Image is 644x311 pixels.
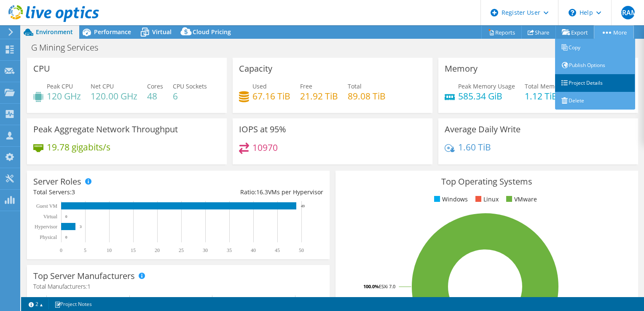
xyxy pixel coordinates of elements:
li: VMware [504,195,537,204]
text: 0 [60,247,62,253]
h3: Peak Aggregate Network Throughput [33,125,178,134]
h4: 21.92 TiB [300,91,338,101]
span: Used [252,82,267,90]
h4: 48 [147,91,163,101]
span: Free [300,82,312,90]
span: 1 [87,282,91,290]
span: Peak Memory Usage [458,82,515,90]
tspan: 100.0% [363,283,379,290]
h4: 1.60 TiB [458,142,491,152]
h3: Server Roles [33,177,81,186]
h4: 89.08 TiB [348,91,386,101]
svg: \n [569,9,576,16]
span: Total Memory [525,82,563,90]
div: Ratio: VMs per Hypervisor [178,188,323,197]
h4: Total Manufacturers: [33,282,323,291]
tspan: ESXi 7.0 [379,283,395,290]
span: Cloud Pricing [193,28,231,36]
text: 3 [80,225,82,229]
a: Delete [555,92,635,110]
a: Export [555,26,595,39]
li: Windows [432,195,468,204]
h4: 120.00 GHz [91,91,137,101]
h4: 19.78 gigabits/s [47,142,110,152]
a: More [594,26,633,39]
span: Performance [94,28,131,36]
span: Total [348,82,362,90]
h3: IOPS at 95% [239,125,286,134]
text: Guest VM [36,203,57,209]
text: 35 [227,247,232,253]
a: 2 [23,299,49,309]
h4: 67.16 TiB [252,91,290,101]
h4: 585.34 GiB [458,91,515,101]
text: 49 [301,204,305,208]
a: Project Notes [48,299,98,309]
h3: Memory [445,64,478,73]
text: 5 [84,247,86,253]
a: Project Details [555,74,635,92]
span: Virtual [152,28,172,36]
span: Environment [36,28,73,36]
h4: 6 [173,91,207,101]
text: 50 [299,247,304,253]
a: Share [521,26,556,39]
a: Publish Options [555,56,635,74]
text: 0 [65,235,67,239]
text: Hypervisor [35,224,57,230]
a: Copy [555,39,635,56]
h4: 10970 [252,143,278,152]
h3: Capacity [239,64,272,73]
span: CPU Sockets [173,82,207,90]
h4: 1.12 TiB [525,91,563,101]
text: Physical [40,234,57,240]
text: 45 [275,247,280,253]
text: Virtual [43,214,58,220]
span: 3 [72,188,75,196]
text: 40 [251,247,256,253]
span: ERAM [621,6,635,19]
h3: Top Operating Systems [342,177,632,186]
h3: CPU [33,64,50,73]
text: 25 [179,247,184,253]
span: Peak CPU [47,82,73,90]
a: Reports [481,26,522,39]
h3: Top Server Manufacturers [33,271,135,281]
text: 15 [131,247,136,253]
h1: G Mining Services [27,43,111,52]
text: 20 [155,247,160,253]
text: 30 [203,247,208,253]
text: 10 [107,247,112,253]
span: Cores [147,82,163,90]
h3: Average Daily Write [445,125,521,134]
li: Linux [473,195,499,204]
text: 0 [65,214,67,219]
h4: 120 GHz [47,91,81,101]
span: 16.3 [256,188,268,196]
span: Net CPU [91,82,114,90]
div: Total Servers: [33,188,178,197]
